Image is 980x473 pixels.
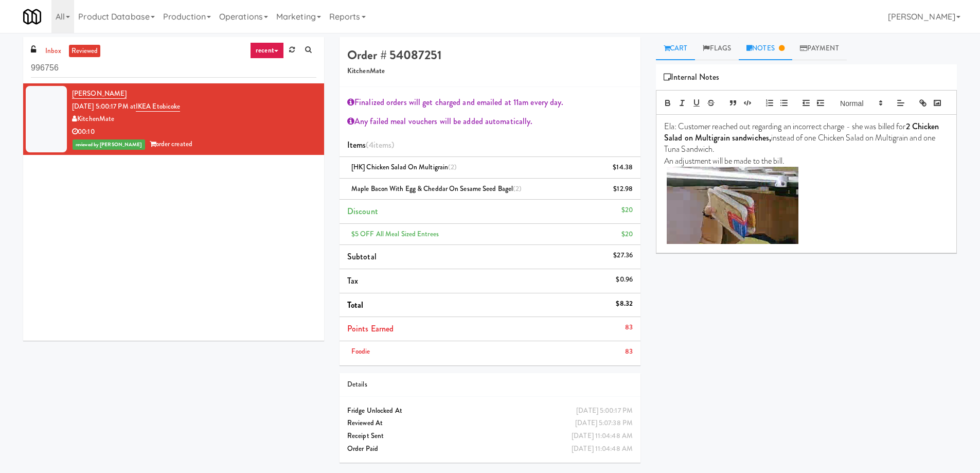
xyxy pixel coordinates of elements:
[347,139,394,151] span: Items
[667,167,798,244] img: uWE8RMpsrzl9k7+cwAAAABJRU5ErkJggg==
[347,405,633,417] div: Fridge Unlocked At
[347,299,364,311] span: Total
[513,184,522,194] span: (2)
[347,205,378,217] span: Discount
[69,45,101,58] a: reviewed
[347,417,633,430] div: Reviewed At
[572,430,633,443] div: [DATE] 11:04:48 AM
[625,345,633,358] div: 83
[351,346,370,356] span: Foodie
[347,378,633,391] div: Details
[347,251,377,262] span: Subtotal
[347,114,633,129] div: Any failed meal vouchers will be added automatically.
[792,37,847,60] a: Payment
[23,83,324,155] li: [PERSON_NAME][DATE] 5:00:17 PM atIKEA EtobicokeKitchenMate00:10reviewed by [PERSON_NAME]order cre...
[136,101,180,112] a: IKEA Etobicoke
[72,101,136,111] span: [DATE] 5:00:17 PM at
[250,42,284,59] a: recent
[347,443,633,456] div: Order Paid
[625,321,633,334] div: 83
[73,139,145,150] span: reviewed by [PERSON_NAME]
[616,273,633,286] div: $0.96
[664,120,941,144] strong: 2 Chicken Salad on Multigrain sandwiches,
[613,161,633,174] div: $14.38
[664,121,949,155] p: Ela: Customer reached out regarding an incorrect charge - she was billed for instead of one Chick...
[613,249,633,262] div: $27.36
[31,59,316,78] input: Search vision orders
[72,126,316,138] div: 00:10
[347,95,633,110] div: Finalized orders will get charged and emailed at 11am every day.
[613,183,633,196] div: $12.98
[347,48,633,62] h4: Order # 54087251
[739,37,792,60] a: Notes
[575,417,633,430] div: [DATE] 5:07:38 PM
[347,275,358,287] span: Tax
[351,229,439,239] span: $5 OFF All Meal Sized Entrees
[351,162,457,172] span: [HK] Chicken Salad on Multigrain
[366,139,394,151] span: (4 )
[576,405,633,417] div: [DATE] 5:00:17 PM
[572,443,633,456] div: [DATE] 11:04:48 AM
[150,139,192,149] span: order created
[664,69,720,85] span: Internal Notes
[347,430,633,443] div: Receipt Sent
[373,139,392,151] ng-pluralize: items
[347,67,633,75] h5: KitchenMate
[448,162,457,172] span: (2)
[72,113,316,126] div: KitchenMate
[72,89,127,99] a: [PERSON_NAME]
[347,323,394,335] span: Points Earned
[621,228,633,241] div: $20
[23,8,41,26] img: Micromart
[616,297,633,310] div: $8.32
[656,37,696,60] a: Cart
[351,184,522,194] span: Maple Bacon with Egg & Cheddar on Sesame Seed Bagel
[43,45,64,58] a: inbox
[695,37,739,60] a: Flags
[621,204,633,217] div: $20
[664,155,949,167] p: An adjustment will be made to the bill.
